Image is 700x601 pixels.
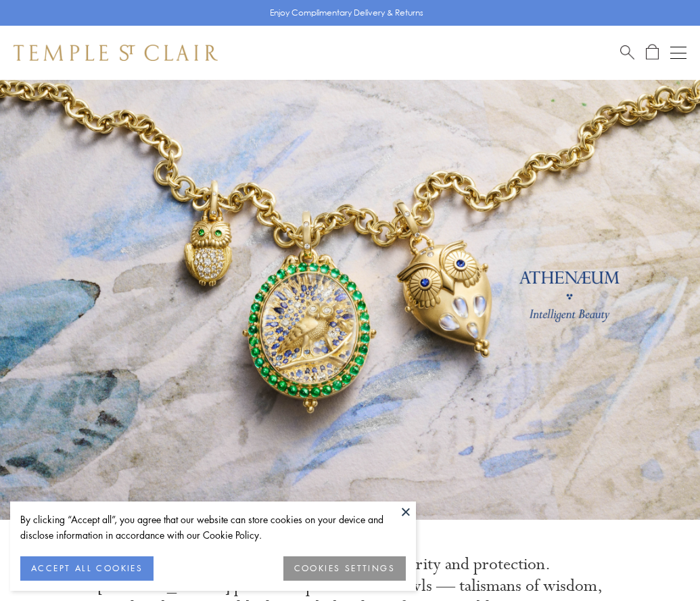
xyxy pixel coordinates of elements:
[670,45,686,61] button: Open navigation
[646,44,659,61] a: Open Shopping Bag
[14,45,218,61] img: Temple St. Clair
[20,556,154,581] button: ACCEPT ALL COOKIES
[620,44,634,61] a: Search
[283,556,406,581] button: COOKIES SETTINGS
[20,512,406,543] div: By clicking “Accept all”, you agree that our website can store cookies on your device and disclos...
[270,6,423,20] p: Enjoy Complimentary Delivery & Returns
